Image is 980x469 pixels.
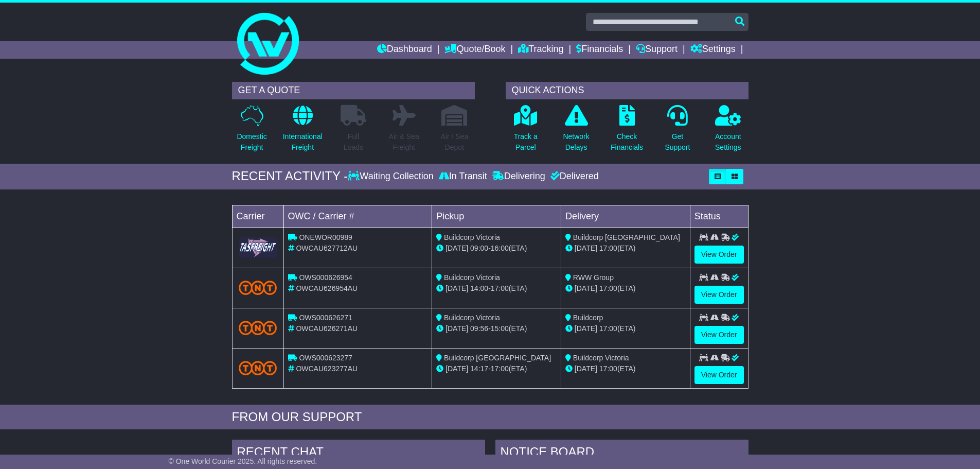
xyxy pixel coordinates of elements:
[299,233,352,241] span: ONEWOR00989
[490,171,548,182] div: Delivering
[715,131,741,153] p: Account Settings
[436,323,557,334] div: - (ETA)
[232,205,283,228] td: Carrier
[470,364,488,373] span: 14:17
[283,131,323,153] p: International Freight
[599,244,617,252] span: 17:00
[299,354,352,362] span: OWS000623277
[232,440,485,467] div: RECENT CHAT
[296,324,358,333] span: OWCAU626271AU
[664,105,690,159] a: GetSupport
[495,440,749,467] div: NOTICE BOARD
[694,246,744,264] a: View Order
[239,321,277,335] img: TNT_Domestic.png
[573,354,629,362] span: Buildcorp Victoria
[573,314,603,322] span: Buildcorp
[444,314,500,322] span: Buildcorp Victoria
[565,243,686,254] div: (ETA)
[296,364,358,373] span: OWCAU623277AU
[436,283,557,294] div: - (ETA)
[470,244,488,252] span: 09:00
[506,82,749,99] div: QUICK ACTIONS
[575,244,597,252] span: [DATE]
[694,366,744,384] a: View Order
[239,237,277,257] img: GetCarrierServiceLogo
[444,354,551,362] span: Buildcorp [GEOGRAPHIC_DATA]
[348,171,436,182] div: Waiting Collection
[441,131,469,153] p: Air / Sea Depot
[470,324,488,333] span: 09:56
[694,286,744,304] a: View Order
[237,131,266,153] p: Domestic Freight
[573,233,680,241] span: Buildcorp [GEOGRAPHIC_DATA]
[446,244,468,252] span: [DATE]
[283,205,432,228] td: OWC / Carrier #
[690,205,748,228] td: Status
[432,205,561,228] td: Pickup
[232,169,348,184] div: RECENT ACTIVITY -
[299,273,352,282] span: OWS000626954
[436,243,557,254] div: - (ETA)
[610,105,644,159] a: CheckFinancials
[446,324,468,333] span: [DATE]
[565,283,686,294] div: (ETA)
[491,324,509,333] span: 15:00
[561,205,690,228] td: Delivery
[491,244,509,252] span: 16:00
[565,323,686,334] div: (ETA)
[446,284,468,292] span: [DATE]
[599,364,617,373] span: 17:00
[715,105,742,159] a: AccountSettings
[296,244,358,252] span: OWCAU627712AU
[239,281,277,294] img: TNT_Domestic.png
[491,364,509,373] span: 17:00
[296,284,358,292] span: OWCAU626954AU
[232,410,749,425] div: FROM OUR SUPPORT
[514,131,538,153] p: Track a Parcel
[548,171,599,182] div: Delivered
[299,314,352,322] span: OWS000626271
[575,324,597,333] span: [DATE]
[436,171,490,182] div: In Transit
[232,82,475,99] div: GET A QUOTE
[470,284,488,292] span: 14:00
[436,363,557,374] div: - (ETA)
[377,41,432,59] a: Dashboard
[575,284,597,292] span: [DATE]
[491,284,509,292] span: 17:00
[694,326,744,344] a: View Order
[636,41,678,59] a: Support
[599,324,617,333] span: 17:00
[513,105,538,159] a: Track aParcel
[444,273,500,282] span: Buildcorp Victoria
[690,41,736,59] a: Settings
[665,131,690,153] p: Get Support
[573,273,614,282] span: RWW Group
[562,105,590,159] a: NetworkDelays
[599,284,617,292] span: 17:00
[611,131,643,153] p: Check Financials
[446,364,468,373] span: [DATE]
[444,233,500,241] span: Buildcorp Victoria
[575,364,597,373] span: [DATE]
[169,457,317,465] span: © One World Courier 2025. All rights reserved.
[518,41,563,59] a: Tracking
[239,361,277,375] img: TNT_Domestic.png
[282,105,323,159] a: InternationalFreight
[576,41,623,59] a: Financials
[341,131,366,153] p: Full Loads
[565,363,686,374] div: (ETA)
[236,105,267,159] a: DomesticFreight
[563,131,589,153] p: Network Delays
[444,41,505,59] a: Quote/Book
[389,131,419,153] p: Air & Sea Freight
